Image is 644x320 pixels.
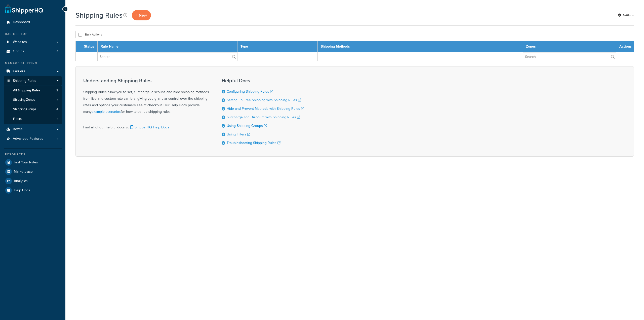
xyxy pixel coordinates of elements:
[56,88,58,93] span: 3
[618,12,634,19] a: Settings
[83,78,209,115] div: Shipping Rules allow you to set, surcharge, discount, and hide shipping methods from live and cus...
[56,107,58,112] span: 4
[81,41,98,52] th: Status
[13,88,40,93] span: All Shipping Rules
[4,76,62,124] li: Shipping Rules
[317,41,523,52] th: Shipping Methods
[4,76,62,86] a: Shipping Rules
[13,137,43,141] span: Advanced Features
[98,52,237,61] input: Search
[4,67,62,76] a: Carriers
[4,158,62,167] a: Test Your Rates
[13,107,36,112] span: Shipping Groups
[237,41,318,52] th: Type
[227,132,250,137] a: Using Filters
[4,125,62,134] a: Boxes
[4,176,62,186] a: Analytics
[227,123,267,128] a: Using Shipping Groups
[4,38,62,47] a: Websites 2
[75,10,123,20] h1: Shipping Rules
[616,41,634,52] th: Actions
[14,179,28,183] span: Analytics
[227,106,304,111] a: Hide and Prevent Methods with Shipping Rules
[227,115,300,120] a: Surcharge and Discount with Shipping Rules
[523,41,616,52] th: Zones
[13,49,24,54] span: Origins
[14,188,30,193] span: Help Docs
[83,120,209,131] div: Find all of our helpful docs at:
[98,41,237,52] th: Rule Name
[4,32,62,36] div: Basic Setup
[5,4,43,14] a: ShipperHQ Home
[4,86,62,95] a: All Shipping Rules 3
[57,98,58,102] span: 7
[4,38,62,47] li: Websites
[4,134,62,144] li: Advanced Features
[4,47,62,56] a: Origins 4
[57,137,58,141] span: 4
[4,95,62,104] a: Shipping Zones 7
[57,40,58,44] span: 2
[4,95,62,104] li: Shipping Zones
[75,31,105,38] button: Bulk Actions
[4,61,62,65] div: Manage Shipping
[4,114,62,124] a: Filters 1
[13,117,22,121] span: Filters
[4,105,62,114] a: Shipping Groups 4
[13,127,23,131] span: Boxes
[83,78,209,83] h3: Understanding Shipping Rules
[136,12,147,18] span: + New
[13,40,27,44] span: Websites
[4,186,62,195] a: Help Docs
[129,125,169,130] a: ShipperHQ Help Docs
[523,52,616,61] input: Search
[92,109,121,114] a: example scenarios
[222,78,304,83] h3: Helpful Docs
[4,114,62,124] li: Filters
[4,18,62,27] a: Dashboard
[4,86,62,95] li: All Shipping Rules
[13,79,36,83] span: Shipping Rules
[227,140,280,146] a: Troubleshooting Shipping Rules
[13,98,35,102] span: Shipping Zones
[57,49,58,54] span: 4
[227,97,301,103] a: Setting up Free Shipping with Shipping Rules
[227,89,273,94] a: Configuring Shipping Rules
[4,134,62,144] a: Advanced Features 4
[14,160,38,165] span: Test Your Rates
[4,167,62,176] a: Marketplace
[13,20,30,24] span: Dashboard
[4,152,62,157] div: Resources
[57,117,58,121] span: 1
[13,69,25,74] span: Carriers
[132,10,151,20] a: + New
[14,170,33,174] span: Marketplace
[4,105,62,114] li: Shipping Groups
[4,47,62,56] li: Origins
